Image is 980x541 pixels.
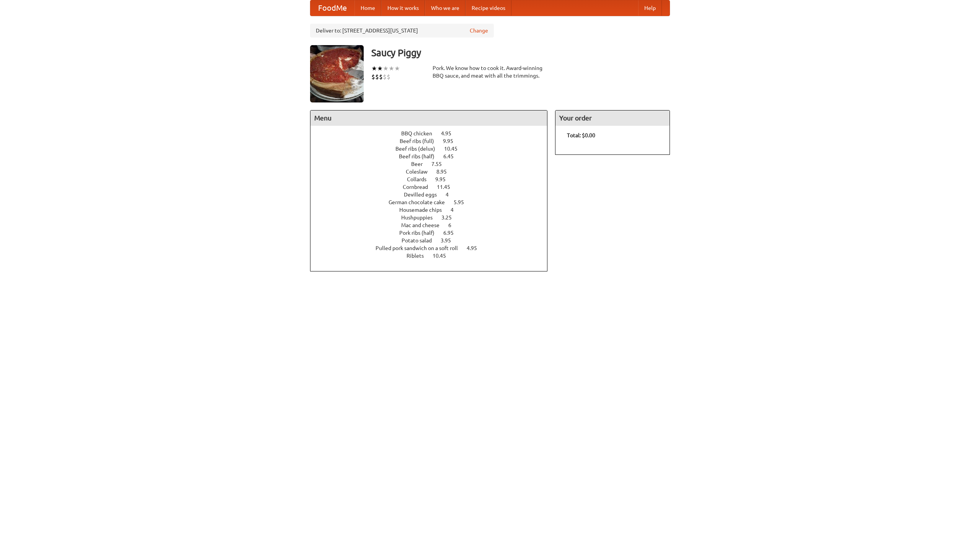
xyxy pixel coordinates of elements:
a: Beef ribs (full) 9.95 [400,138,467,144]
a: Recipe videos [465,0,511,16]
span: Beef ribs (half) [399,153,442,159]
a: Change [470,27,488,34]
a: Beef ribs (delux) 10.45 [395,146,472,152]
span: Beer [411,161,430,167]
li: ★ [377,64,383,73]
li: $ [375,73,379,81]
a: Pork ribs (half) 6.95 [399,230,468,236]
h4: Menu [310,110,547,126]
div: Deliver to: [STREET_ADDRESS][US_STATE] [310,24,494,37]
span: Coleslaw [406,169,435,175]
a: Collards 9.95 [407,176,460,182]
span: Collards [407,176,434,182]
span: 5.95 [454,199,472,205]
a: Potato salad 3.95 [402,237,465,244]
li: ★ [383,64,389,73]
span: 3.25 [441,214,459,221]
span: 9.95 [443,138,461,144]
a: Coleslaw 8.95 [406,169,461,175]
a: FoodMe [310,0,354,16]
a: How it works [381,0,425,16]
li: ★ [394,64,400,73]
li: $ [383,73,387,81]
span: Beef ribs (delux) [395,146,443,152]
li: $ [371,73,375,81]
span: Mac and cheese [401,222,447,228]
a: Beer 7.55 [411,161,456,167]
span: 6.45 [443,153,461,159]
a: BBQ chicken 4.95 [401,130,465,136]
a: German chocolate cake 5.95 [389,199,478,205]
span: 8.95 [436,169,454,175]
b: Total: $0.00 [567,132,595,138]
span: 4.95 [467,245,485,251]
span: Housemade chips [399,207,449,213]
h3: Saucy Piggy [371,45,670,60]
li: ★ [389,64,394,73]
span: 6.95 [443,230,461,236]
span: German chocolate cake [389,199,452,205]
a: Riblets 10.45 [407,253,460,259]
a: Beef ribs (half) 6.45 [399,153,468,159]
span: Pork ribs (half) [399,230,442,236]
a: Cornbread 11.45 [403,184,464,190]
span: 4 [451,207,461,213]
span: 10.45 [433,253,454,259]
a: Hushpuppies 3.25 [401,214,466,221]
a: Help [638,0,662,16]
a: Pulled pork sandwich on a soft roll 4.95 [376,245,491,251]
span: Potato salad [402,237,439,244]
li: ★ [371,64,377,73]
li: $ [387,73,390,81]
span: 7.55 [431,161,449,167]
span: Riblets [407,253,431,259]
span: Pulled pork sandwich on a soft roll [376,245,465,251]
span: Devilled eggs [404,192,444,198]
span: 11.45 [437,184,458,190]
span: Cornbread [403,184,436,190]
a: Devilled eggs 4 [404,192,463,198]
span: 3.95 [441,237,459,244]
span: 4 [446,192,456,198]
div: Pork. We know how to cook it. Award-winning BBQ sauce, and meat with all the trimmings. [433,64,547,80]
img: angular.jpg [310,45,364,102]
span: 9.95 [435,176,453,182]
span: 6 [448,222,459,228]
a: Who we are [425,0,465,16]
h4: Your order [555,110,670,126]
li: $ [379,73,383,81]
a: Housemade chips 4 [399,207,468,213]
a: Home [354,0,381,16]
span: Hushpuppies [401,214,440,221]
span: Beef ribs (full) [400,138,442,144]
span: 4.95 [441,130,459,136]
span: BBQ chicken [401,130,440,136]
a: Mac and cheese 6 [401,222,465,228]
span: 10.45 [444,146,465,152]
